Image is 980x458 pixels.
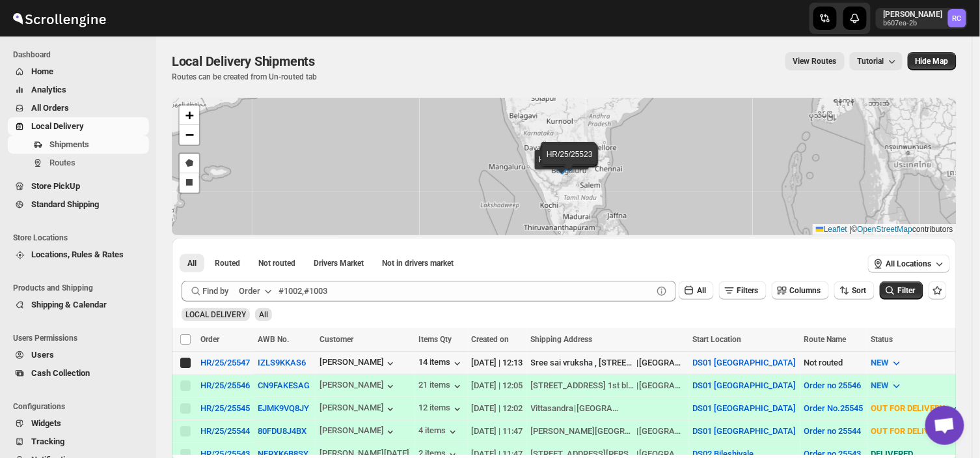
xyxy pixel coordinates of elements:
[31,199,99,209] span: Standard Shipping
[200,358,250,367] button: HR/25/25547
[558,155,578,169] img: Marker
[185,310,246,319] span: LOCAL DELIVERY
[472,425,523,438] div: [DATE] | 11:47
[31,350,54,360] span: Users
[804,380,862,390] button: Order no 25546
[472,335,510,344] span: Created on
[559,152,578,167] img: Marker
[559,156,578,170] img: Marker
[925,406,964,445] a: Open chat
[239,285,260,298] div: Order
[852,286,867,295] span: Sort
[172,72,320,82] p: Routes can be created from Un-routed tab
[531,335,593,344] span: Shipping Address
[472,356,523,369] div: [DATE] | 12:13
[785,52,845,70] button: view route
[31,103,69,113] span: All Orders
[200,380,250,390] button: HR/25/25546
[858,57,884,66] span: Tutorial
[258,335,289,344] span: AWB No.
[279,281,653,302] input: #1002,#1003
[560,156,579,171] img: Marker
[31,300,107,309] span: Shipping & Calendar
[531,379,685,392] div: |
[320,425,397,438] button: [PERSON_NAME]
[172,53,315,69] span: Local Delivery Shipments
[560,154,580,169] img: Marker
[793,56,837,66] span: View Routes
[531,356,685,369] div: |
[693,358,796,367] button: DS01 [GEOGRAPHIC_DATA]
[31,85,66,94] span: Analytics
[472,379,523,392] div: [DATE] | 12:05
[871,358,889,367] span: NEW
[180,154,199,173] a: Draw a polygon
[864,398,968,419] button: OUT FOR DELIVERY
[8,246,149,264] button: Locations, Rules & Rates
[693,380,796,390] button: DS01 [GEOGRAPHIC_DATA]
[200,403,250,413] button: HR/25/25545
[864,352,911,373] button: NEW
[13,283,150,293] span: Products and Shipping
[314,258,364,268] span: Drivers Market
[185,126,194,143] span: −
[180,254,204,272] button: All
[679,281,714,300] button: All
[639,356,685,369] div: [GEOGRAPHIC_DATA]
[804,426,862,436] button: Order no 25544
[258,358,306,367] button: IZLS9KKAS6
[790,286,821,295] span: Columns
[8,346,149,364] button: Users
[639,425,685,438] div: [GEOGRAPHIC_DATA]
[200,426,250,436] div: HR/25/25544
[886,259,932,269] span: All Locations
[531,425,685,438] div: |
[320,403,397,416] button: [PERSON_NAME]
[531,402,574,415] div: Vittasandra
[864,421,968,442] button: OUT FOR DELIVERY
[8,364,149,382] button: Cash Collection
[320,380,397,393] button: [PERSON_NAME]
[577,402,623,415] div: [GEOGRAPHIC_DATA]
[419,357,464,370] button: 14 items
[858,225,913,234] a: OpenStreetMap
[231,281,282,302] button: Order
[8,99,149,117] button: All Orders
[908,52,957,70] button: Map action label
[259,310,268,319] span: All
[31,181,80,191] span: Store PickUp
[419,380,464,393] button: 21 items
[552,160,572,175] img: Marker
[200,335,219,344] span: Order
[180,173,199,193] a: Draw a rectangle
[876,8,968,29] button: User menu
[419,335,452,344] span: Items Qty
[31,250,124,259] span: Locations, Rules & Rates
[560,155,579,169] img: Marker
[953,14,962,23] text: RC
[382,258,454,268] span: Not in drivers market
[306,254,372,272] button: Claimable
[320,335,353,344] span: Customer
[8,154,149,172] button: Routes
[258,426,306,436] button: 80FDU8J4BX
[531,356,636,369] div: Sree sai vruksha , [STREET_ADDRESS]. [GEOGRAPHIC_DATA] post,
[561,156,580,170] img: Marker
[693,426,796,436] button: DS01 [GEOGRAPHIC_DATA]
[320,357,397,370] div: [PERSON_NAME]
[31,437,64,446] span: Tracking
[374,254,461,272] button: Un-claimable
[8,296,149,314] button: Shipping & Calendar
[850,225,852,234] span: |
[10,2,108,35] img: ScrollEngine
[251,254,303,272] button: Unrouted
[8,63,149,81] button: Home
[693,403,796,413] button: DS01 [GEOGRAPHIC_DATA]
[948,9,966,27] span: Rahul Chopra
[8,414,149,433] button: Widgets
